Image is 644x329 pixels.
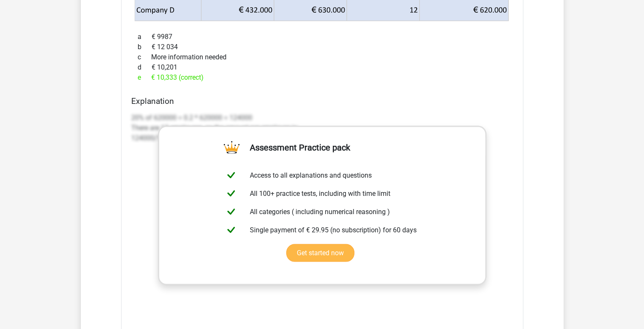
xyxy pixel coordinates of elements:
span: e [138,72,151,83]
div: More information needed [131,52,513,62]
h4: Explanation [131,96,513,106]
p: 20% of 620000 = 0.2 * 620000 = 124000 There are 12 employees, so the amount per employee is: 1240... [131,113,513,143]
div: € 9987 [131,32,513,42]
div: € 12 034 [131,42,513,52]
span: b [138,42,152,52]
a: Get started now [286,244,354,262]
span: a [138,32,152,42]
div: € 10,333 (correct) [131,72,513,83]
div: € 10,201 [131,62,513,72]
span: c [138,52,151,62]
span: d [138,62,152,72]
